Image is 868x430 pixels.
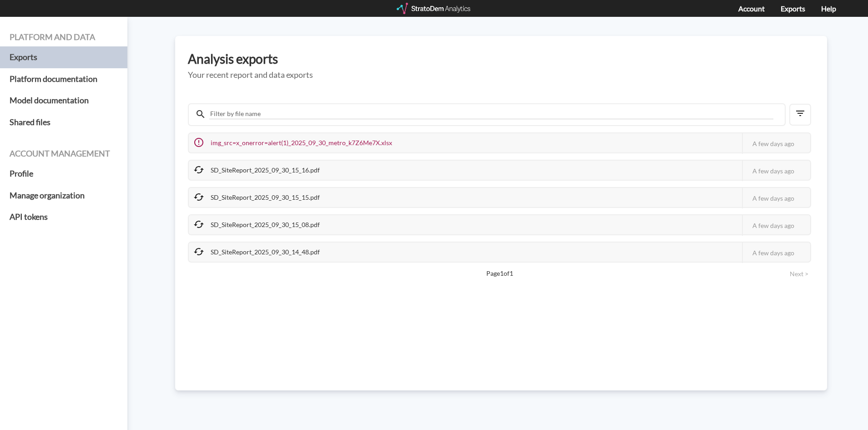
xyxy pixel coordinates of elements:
[10,33,118,42] h4: Platform and data
[10,206,118,228] a: API tokens
[188,52,814,66] h3: Analysis exports
[742,133,810,154] div: A few days ago
[10,185,118,207] a: Manage organization
[742,243,810,263] div: A few days ago
[10,111,118,133] a: Shared files
[742,188,810,208] div: A few days ago
[188,71,814,80] h5: Your recent report and data exports
[742,161,810,181] div: A few days ago
[10,90,118,111] a: Model documentation
[189,188,326,207] div: SD_SiteReport_2025_09_30_15_15.pdf
[742,215,810,236] div: A few days ago
[189,243,326,262] div: SD_SiteReport_2025_09_30_14_48.pdf
[220,269,779,278] span: Page 1 of 1
[781,4,805,13] a: Exports
[189,133,399,152] div: img_src=x_onerror=alert(1)_2025_09_30_metro_k7Z6Me7X.xlsx
[10,46,118,68] a: Exports
[738,4,765,13] a: Account
[209,109,773,119] input: Filter by file name
[821,4,836,13] a: Help
[10,163,118,185] a: Profile
[787,269,811,279] button: Next >
[10,68,118,90] a: Platform documentation
[189,161,326,180] div: SD_SiteReport_2025_09_30_15_16.pdf
[189,215,326,234] div: SD_SiteReport_2025_09_30_15_08.pdf
[10,149,118,158] h4: Account management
